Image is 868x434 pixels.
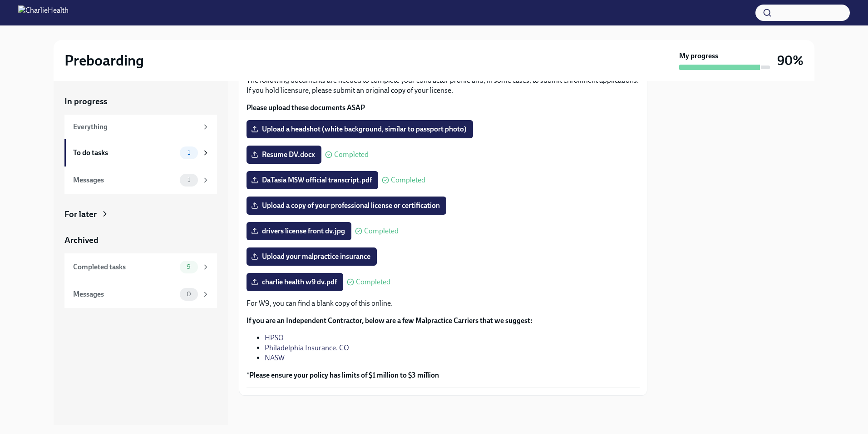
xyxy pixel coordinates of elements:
[64,96,217,107] a: In progress
[73,175,176,185] div: Messages
[247,103,365,112] strong: Please upload these documents ASAP
[64,139,217,167] a: To do tasks1
[64,51,144,70] h2: Preboarding
[64,208,97,220] div: For later
[247,316,533,325] strong: If you are an Independent Contractor, below are a few Malpractice Carriers that we suggest:
[64,208,217,220] a: For later
[73,289,176,299] div: Messages
[64,115,217,139] a: Everything
[181,263,196,270] span: 9
[249,371,439,379] strong: Please ensure your policy has limits of $1 million to $3 million
[73,122,198,132] div: Everything
[391,177,425,184] span: Completed
[247,146,321,164] label: Resume DV.docx
[247,222,351,240] label: drivers license front dv.jpg
[64,281,217,308] a: Messages0
[247,273,343,291] label: charlie health w9 dv.pdf
[181,291,197,298] span: 0
[247,171,378,189] label: DaTasia MSW official transcript.pdf
[253,176,372,185] span: DaTasia MSW official transcript.pdf
[73,148,176,158] div: To do tasks
[364,227,399,235] span: Completed
[247,197,446,215] label: Upload a copy of your professional license or certification
[253,201,440,210] span: Upload a copy of your professional license or certification
[182,177,196,183] span: 1
[247,298,640,308] p: For W9, you can find a blank copy of this online.
[777,52,804,69] h3: 90%
[253,125,467,134] span: Upload a headshot (white background, similar to passport photo)
[265,333,284,342] a: HPSO
[253,252,370,261] span: Upload your malpractice insurance
[64,234,217,246] a: Archived
[18,5,69,20] img: CharlieHealth
[247,76,640,96] p: The following documents are needed to complete your contractor profile and, in some cases, to sub...
[253,150,315,159] span: Resume DV.docx
[334,151,369,158] span: Completed
[64,167,217,194] a: Messages1
[247,120,473,138] label: Upload a headshot (white background, similar to passport photo)
[265,343,349,352] a: Philadelphia Insurance. CO
[265,353,285,362] a: NASW
[182,149,196,156] span: 1
[73,262,176,272] div: Completed tasks
[679,51,718,61] strong: My progress
[253,227,345,236] span: drivers license front dv.jpg
[356,278,390,286] span: Completed
[247,247,377,266] label: Upload your malpractice insurance
[253,278,337,287] span: charlie health w9 dv.pdf
[64,253,217,281] a: Completed tasks9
